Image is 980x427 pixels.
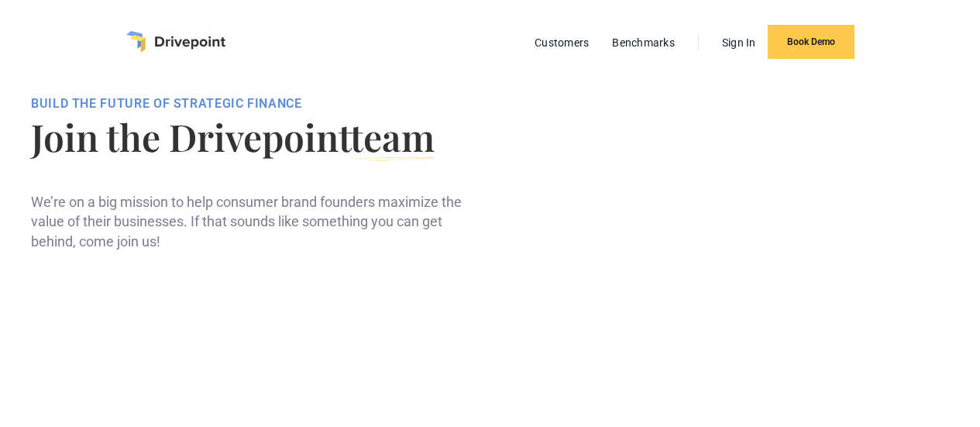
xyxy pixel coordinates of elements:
a: Benchmarks [604,33,683,53]
a: Book Demo [768,25,854,59]
div: BUILD THE FUTURE OF STRATEGIC FINANCE [31,96,471,112]
p: We’re on a big mission to help consumer brand founders maximize the value of their businesses. If... [31,192,471,251]
h1: Join the Drivepoint [31,118,471,155]
span: team [350,112,435,161]
a: home [126,31,225,53]
a: Customers [527,33,597,53]
a: Sign In [714,33,764,53]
